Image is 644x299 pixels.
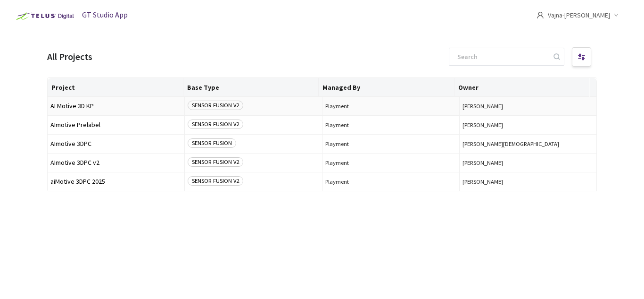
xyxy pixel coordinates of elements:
[82,10,128,19] span: GT Studio App
[452,48,552,65] input: Search
[188,157,243,167] span: SENSOR FUSION V2
[188,120,243,129] span: SENSOR FUSION V2
[462,178,594,185] button: [PERSON_NAME]
[50,121,182,128] span: AImotive Prelabel
[188,101,243,110] span: SENSOR FUSION V2
[50,178,182,185] span: aiMotive 3DPC 2025
[50,159,182,166] span: AImotive 3DPC v2
[454,78,590,97] th: Owner
[188,176,243,186] span: SENSOR FUSION V2
[325,140,456,147] span: Playment
[48,78,183,97] th: Project
[462,159,594,166] button: [PERSON_NAME]
[537,11,544,19] span: user
[325,121,456,128] span: Playment
[325,103,456,110] span: Playment
[11,9,77,24] img: Telus
[462,140,594,147] button: [PERSON_NAME][DEMOGRAPHIC_DATA]
[188,138,236,148] span: SENSOR FUSION
[183,78,319,97] th: Base Type
[462,121,594,128] button: [PERSON_NAME]
[614,13,619,17] span: down
[319,78,454,97] th: Managed By
[47,50,92,64] div: All Projects
[325,159,456,166] span: Playment
[50,103,182,110] span: AI Motive 3D KP
[50,140,182,147] span: AImotive 3DPC
[325,178,456,185] span: Playment
[462,103,594,110] button: [PERSON_NAME]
